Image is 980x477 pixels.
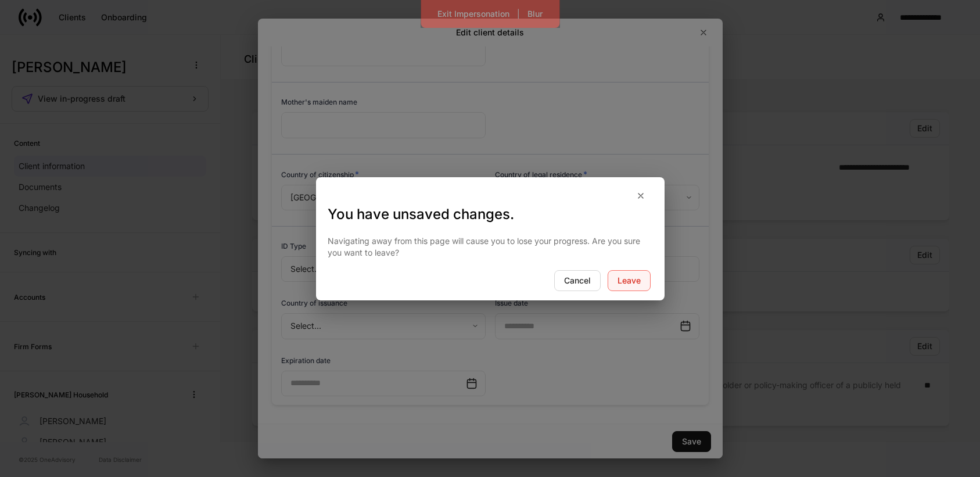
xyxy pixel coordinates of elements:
div: Exit Impersonation [437,10,509,18]
h3: You have unsaved changes. [328,205,653,224]
button: Cancel [554,270,601,291]
p: Navigating away from this page will cause you to lose your progress. Are you sure you want to leave? [328,235,653,259]
div: Blur [527,10,543,18]
div: Leave [618,277,641,285]
div: Cancel [564,277,591,285]
button: Leave [608,270,651,291]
